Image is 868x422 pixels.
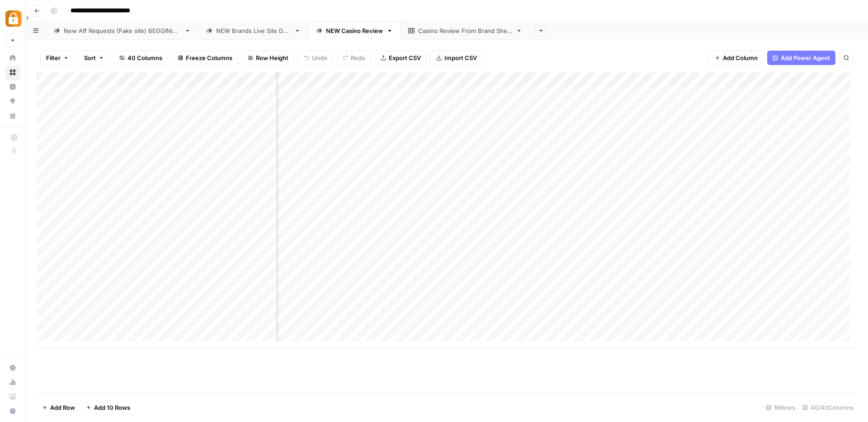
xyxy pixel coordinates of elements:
button: Add Row [37,400,80,415]
div: New Aff Requests (Fake site) BEGGINING [64,26,181,35]
button: Filter [40,51,75,65]
span: Freeze Columns [186,53,232,62]
button: Freeze Columns [172,51,238,65]
span: Undo [312,53,327,62]
a: Your Data [5,108,20,123]
div: Casino Review From Brand Sheet [418,26,512,35]
button: Help + Support [5,404,20,418]
span: Filter [46,53,61,62]
button: Row Height [242,51,294,65]
a: Home [5,51,20,65]
a: Settings [5,361,20,375]
div: 40/40 Columns [799,400,857,415]
button: Export CSV [375,51,427,65]
span: Add 10 Rows [94,403,130,412]
button: Import CSV [430,51,483,65]
a: New Aff Requests (Fake site) BEGGINING [46,22,198,40]
span: Add Column [723,53,758,62]
a: NEW Brands Live Site Data [198,22,308,40]
div: NEW Brands Live Site Data [216,26,291,35]
a: Learning Hub [5,389,20,404]
span: 40 Columns [127,53,162,62]
button: Undo [298,51,333,65]
button: Redo [337,51,371,65]
span: Add Power Agent [781,53,830,62]
div: NEW Casino Review [326,26,383,35]
img: Adzz Logo [5,10,22,27]
a: Insights [5,80,20,94]
a: Browse [5,65,20,80]
a: NEW Casino Review [308,22,401,40]
a: Usage [5,375,20,389]
span: Export CSV [389,53,421,62]
a: Opportunities [5,94,20,108]
span: Sort [84,53,96,62]
span: Import CSV [444,53,477,62]
a: Casino Review From Brand Sheet [401,22,530,40]
span: Row Height [256,53,288,62]
button: Add Column [709,51,764,65]
span: Add Row [50,403,75,412]
span: Redo [351,53,365,62]
button: Workspace: Adzz [5,7,20,30]
button: Add Power Agent [767,51,835,65]
button: Sort [78,51,110,65]
button: 40 Columns [113,51,168,65]
button: Add 10 Rows [80,400,136,415]
div: 16 Rows [762,400,799,415]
